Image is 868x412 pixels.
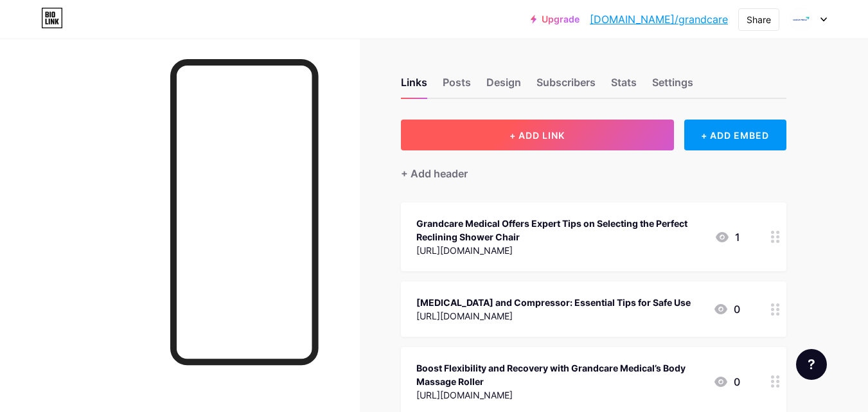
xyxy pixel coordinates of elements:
[684,120,786,150] div: + ADD EMBED
[652,75,693,98] div: Settings
[401,120,674,150] button: + ADD LINK
[416,388,703,402] div: [URL][DOMAIN_NAME]
[713,301,740,317] div: 0
[789,7,813,31] img: Grandcare Medical
[509,130,565,141] span: + ADD LINK
[401,75,427,98] div: Links
[536,75,596,98] div: Subscribers
[590,12,728,27] a: [DOMAIN_NAME]/grandcare
[416,217,704,244] div: Grandcare Medical Offers Expert Tips on Selecting the Perfect Reclining Shower Chair
[416,244,704,257] div: [URL][DOMAIN_NAME]
[714,229,740,245] div: 1
[401,166,468,181] div: + Add header
[486,75,521,98] div: Design
[531,14,580,24] a: Upgrade
[747,13,771,26] div: Share
[416,296,691,309] div: [MEDICAL_DATA] and Compressor: Essential Tips for Safe Use
[416,361,703,388] div: Boost Flexibility and Recovery with Grandcare Medical’s Body Massage Roller
[443,75,471,98] div: Posts
[416,309,691,323] div: [URL][DOMAIN_NAME]
[713,374,740,390] div: 0
[611,75,637,98] div: Stats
